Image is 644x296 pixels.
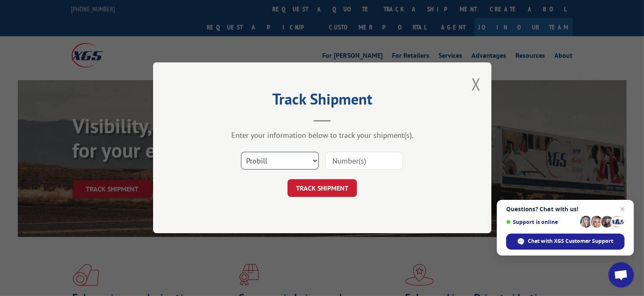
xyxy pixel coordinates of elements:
[617,204,628,214] span: Close chat
[325,152,403,170] input: Number(s)
[506,234,625,250] div: Chat with XGS Customer Support
[471,73,481,95] button: Close modal
[288,180,357,197] button: TRACK SHIPMENT
[506,206,625,213] span: Questions? Chat with us!
[528,237,614,245] span: Chat with XGS Customer Support
[506,219,577,225] span: Support is online
[195,93,449,109] h2: Track Shipment
[195,131,449,140] div: Enter your information below to track your shipment(s).
[608,262,634,288] div: Open chat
